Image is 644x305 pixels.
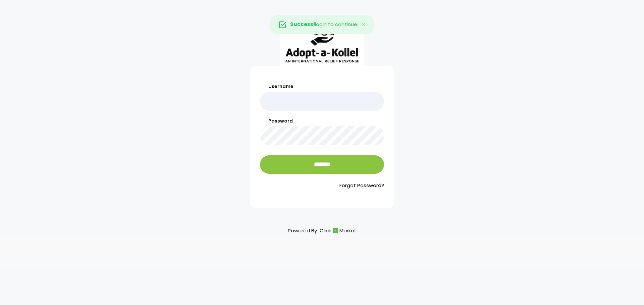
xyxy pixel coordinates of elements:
strong: Success! [290,21,315,28]
img: cm_icon.png [333,228,338,233]
button: Close [354,16,374,34]
img: aak_logo_sm.jpeg [280,18,364,66]
p: Powered By: [288,226,357,235]
a: Forgot Password? [260,182,384,189]
div: login to continue. [270,15,374,34]
a: ClickMarket [320,226,357,235]
label: Username [260,83,384,90]
label: Password [260,118,384,125]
